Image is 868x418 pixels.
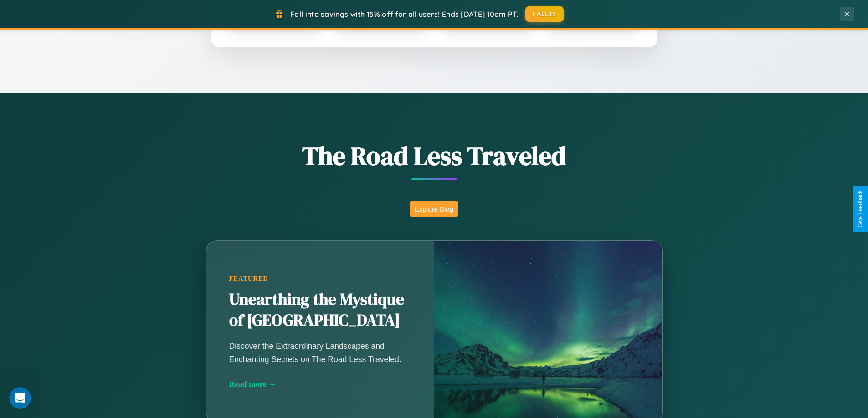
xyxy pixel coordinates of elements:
h1: The Road Less Traveled [161,138,708,173]
p: Discover the Extraordinary Landscapes and Enchanting Secrets on The Road Less Traveled. [229,340,411,365]
iframe: Intercom live chat [9,387,31,409]
button: FALL15 [525,6,564,22]
h2: Unearthing the Mystique of [GEOGRAPHIC_DATA] [229,289,411,331]
div: Featured [229,275,411,282]
span: Fall into savings with 15% off for all users! Ends [DATE] 10am PT. [290,10,519,19]
div: Read more → [229,379,411,389]
button: Explore Blog [410,201,458,217]
div: Give Feedback [857,191,863,227]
